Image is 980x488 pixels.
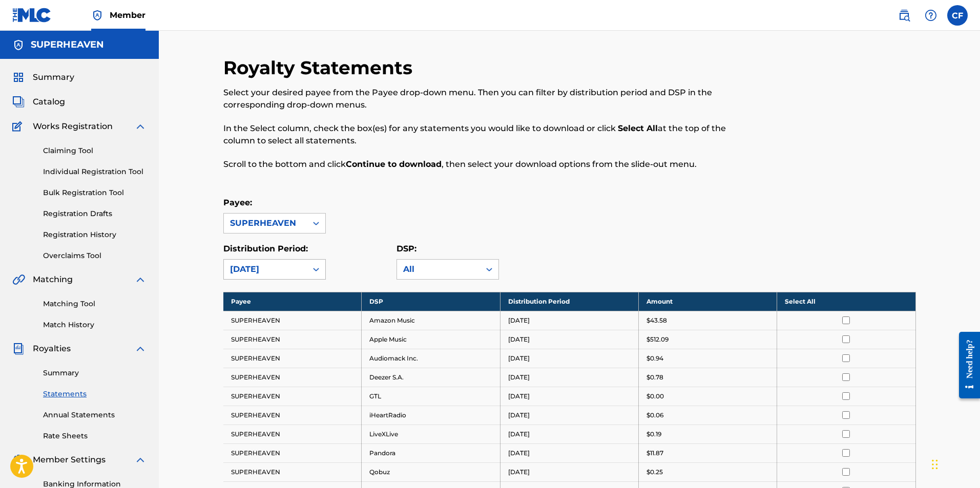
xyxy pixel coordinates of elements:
[500,406,638,425] td: [DATE]
[947,5,968,26] div: User Menu
[925,9,937,22] img: help
[223,349,362,368] td: SUPERHEAVEN
[921,5,941,26] div: Help
[230,263,301,275] div: [DATE]
[12,71,74,83] a: SummarySummary
[647,392,664,401] p: $0.00
[134,273,147,286] img: expand
[647,335,669,344] p: $512.09
[894,5,914,26] a: Public Search
[12,120,26,133] img: Works Registration
[223,462,362,481] td: SUPERHEAVEN
[43,431,147,441] a: Rate Sheets
[43,187,147,198] a: Bulk Registration Tool
[362,311,500,330] td: Amazon Music
[43,320,147,330] a: Match History
[647,411,663,420] p: $0.06
[33,454,106,466] span: Member Settings
[12,343,25,355] img: Royalties
[223,122,757,147] p: In the Select column, check the box(es) for any statements you would like to download or click at...
[500,368,638,387] td: [DATE]
[362,462,500,481] td: Qobuz
[223,330,362,349] td: SUPERHEAVEN
[43,145,147,156] a: Claiming Tool
[12,454,25,466] img: Member Settings
[500,330,638,349] td: [DATE]
[223,56,418,79] h2: Royalty Statements
[134,454,147,466] img: expand
[223,406,362,425] td: SUPERHEAVEN
[500,443,638,462] td: [DATE]
[223,244,308,253] label: Distribution Period:
[33,273,73,286] span: Matching
[223,292,362,311] th: Payee
[929,439,980,488] iframe: Chat Widget
[110,9,145,21] span: Member
[500,425,638,443] td: [DATE]
[31,39,104,51] h5: SUPERHEAVEN
[362,387,500,406] td: GTL
[12,96,65,108] a: CatalogCatalog
[12,96,25,108] img: Catalog
[777,292,915,311] th: Select All
[223,87,757,111] p: Select your desired payee from the Payee drop-down menu. Then you can filter by distribution peri...
[33,343,71,355] span: Royalties
[33,120,113,133] span: Works Registration
[223,387,362,406] td: SUPERHEAVEN
[223,311,362,330] td: SUPERHEAVEN
[33,96,65,108] span: Catalog
[362,443,500,462] td: Pandora
[362,425,500,443] td: LiveXLive
[12,8,52,23] img: MLC Logo
[43,208,147,219] a: Registration Drafts
[500,292,638,311] th: Distribution Period
[362,349,500,368] td: Audiomack Inc.
[12,71,25,83] img: Summary
[223,198,252,207] label: Payee:
[230,217,301,229] div: SUPERHEAVEN
[346,159,442,169] strong: Continue to download
[43,389,147,399] a: Statements
[500,349,638,368] td: [DATE]
[500,462,638,481] td: [DATE]
[362,368,500,387] td: Deezer S.A.
[12,273,25,286] img: Matching
[898,9,910,22] img: search
[500,387,638,406] td: [DATE]
[362,406,500,425] td: iHeartRadio
[647,316,667,325] p: $43.58
[43,250,147,261] a: Overclaims Tool
[12,39,25,51] img: Accounts
[43,229,147,240] a: Registration History
[647,354,663,363] p: $0.94
[223,443,362,462] td: SUPERHEAVEN
[134,343,147,355] img: expand
[43,368,147,378] a: Summary
[932,449,938,480] div: Drag
[397,244,416,253] label: DSP:
[91,9,103,22] img: Top Rightsholder
[618,123,658,133] strong: Select All
[951,324,980,407] iframe: Resource Center
[647,373,663,382] p: $0.78
[362,330,500,349] td: Apple Music
[43,410,147,420] a: Annual Statements
[647,468,663,477] p: $0.25
[647,430,661,439] p: $0.19
[647,449,663,458] p: $11.87
[43,166,147,177] a: Individual Registration Tool
[223,158,757,171] p: Scroll to the bottom and click , then select your download options from the slide-out menu.
[134,120,147,133] img: expand
[500,311,638,330] td: [DATE]
[43,299,147,309] a: Matching Tool
[33,71,74,83] span: Summary
[362,292,500,311] th: DSP
[638,292,777,311] th: Amount
[223,368,362,387] td: SUPERHEAVEN
[223,425,362,443] td: SUPERHEAVEN
[403,263,474,275] div: All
